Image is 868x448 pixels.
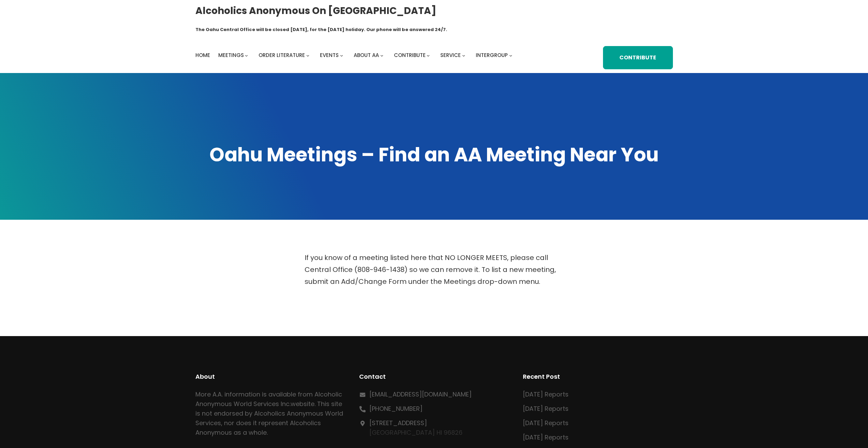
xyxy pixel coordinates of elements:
[218,50,244,60] a: Meetings
[359,372,509,381] h2: Contact
[369,418,462,437] p: [GEOGRAPHIC_DATA] HI 96826
[245,54,248,57] button: Meetings submenu
[523,404,569,413] a: [DATE] Reports
[195,52,210,59] span: Home
[320,52,339,59] span: Events
[195,50,210,60] a: Home
[440,50,461,60] a: Service
[195,2,436,19] a: Alcoholics Anonymous on [GEOGRAPHIC_DATA]
[523,419,569,427] a: [DATE] Reports
[603,46,673,69] a: Contribute
[523,372,673,381] h2: Recent Post
[369,404,423,413] a: [PHONE_NUMBER]
[476,50,508,60] a: Intergroup
[218,52,244,59] span: Meetings
[394,50,426,60] a: Contribute
[440,52,461,59] span: Service
[320,50,339,60] a: Events
[354,52,379,59] span: About AA
[523,433,569,442] a: [DATE] Reports
[394,52,426,59] span: Contribute
[340,54,343,57] button: Events submenu
[523,390,569,399] a: [DATE] Reports
[195,50,515,60] nav: Intergroup
[306,54,309,57] button: Order Literature submenu
[509,54,512,57] button: Intergroup submenu
[462,54,465,57] button: Service submenu
[195,390,345,437] p: More A.A. information is available from Alcoholic Anonymous World Services Inc. . This site is no...
[195,26,447,33] h1: The Oahu Central Office will be closed [DATE], for the [DATE] holiday. Our phone will be answered...
[369,419,427,427] a: [STREET_ADDRESS]
[291,400,314,408] a: website
[195,372,345,381] h2: About
[427,54,430,57] button: Contribute submenu
[305,252,564,288] p: If you know of a meeting listed here that NO LONGER MEETS, please call Central Office (808-946-14...
[369,390,472,399] a: [EMAIL_ADDRESS][DOMAIN_NAME]
[354,50,379,60] a: About AA
[476,52,508,59] span: Intergroup
[380,54,383,57] button: About AA submenu
[259,52,305,59] span: Order Literature
[195,142,673,168] h1: Oahu Meetings – Find an AA Meeting Near You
